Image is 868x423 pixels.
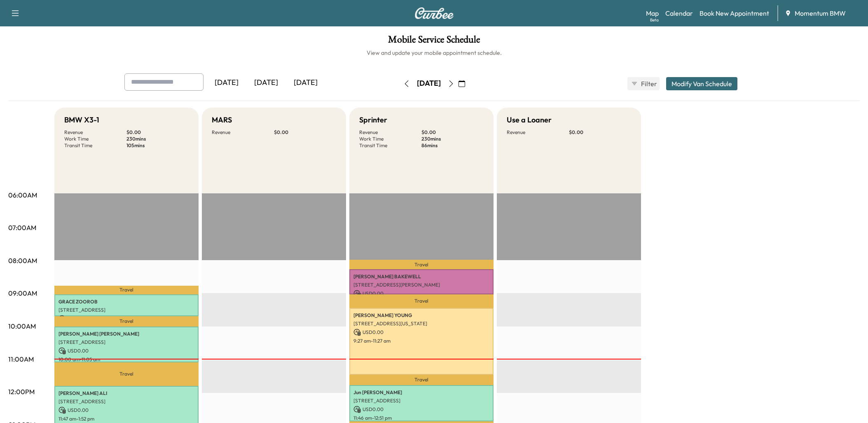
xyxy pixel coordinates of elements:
[353,389,489,396] p: Jun [PERSON_NAME]
[58,298,194,305] p: GRACE ZOOROB
[126,136,189,142] p: 230 mins
[64,142,126,149] p: Transit Time
[353,282,489,288] p: [STREET_ADDRESS][PERSON_NAME]
[627,77,660,90] button: Filter
[421,136,484,142] p: 230 mins
[421,129,484,136] p: $ 0.00
[8,387,35,397] p: 12:00PM
[353,329,489,336] p: USD 0.00
[650,17,659,23] div: Beta
[359,136,421,142] p: Work Time
[8,49,860,57] h6: View and update your mobile appointment schedule.
[795,8,846,18] span: Momentum BMW
[646,8,659,18] a: MapBeta
[353,406,489,413] p: USD 0.00
[286,73,325,92] div: [DATE]
[353,290,489,297] p: USD 0.00
[126,142,189,149] p: 105 mins
[212,114,232,126] h5: MARS
[58,347,194,355] p: USD 0.00
[8,256,37,266] p: 08:00AM
[353,397,489,404] p: [STREET_ADDRESS]
[359,129,421,136] p: Revenue
[58,416,194,422] p: 11:47 am - 1:52 pm
[349,260,494,269] p: Travel
[349,294,494,308] p: Travel
[58,390,194,397] p: [PERSON_NAME] ALI
[58,315,194,322] p: USD 0.00
[54,362,199,386] p: Travel
[58,339,194,345] p: [STREET_ADDRESS]
[58,307,194,313] p: [STREET_ADDRESS]
[58,407,194,414] p: USD 0.00
[353,273,489,280] p: [PERSON_NAME] BAKEWELL
[54,316,199,326] p: Travel
[414,7,454,19] img: Curbee Logo
[359,114,387,126] h5: Sprinter
[353,415,489,421] p: 11:46 am - 12:51 pm
[569,129,631,136] p: $ 0.00
[349,375,494,385] p: Travel
[353,312,489,319] p: [PERSON_NAME] YOUNG
[8,354,34,364] p: 11:00AM
[700,8,769,18] a: Book New Appointment
[246,73,286,92] div: [DATE]
[58,331,194,337] p: [PERSON_NAME] [PERSON_NAME]
[64,114,99,126] h5: BMW X3-1
[359,142,421,149] p: Transit Time
[8,288,37,298] p: 09:00AM
[641,79,656,89] span: Filter
[58,398,194,405] p: [STREET_ADDRESS]
[665,8,693,18] a: Calendar
[507,114,552,126] h5: Use a Loaner
[274,129,336,136] p: $ 0.00
[353,338,489,344] p: 9:27 am - 11:27 am
[507,129,569,136] p: Revenue
[417,78,441,89] div: [DATE]
[353,320,489,327] p: [STREET_ADDRESS][US_STATE]
[212,129,274,136] p: Revenue
[8,321,36,331] p: 10:00AM
[8,223,36,233] p: 07:00AM
[64,136,126,142] p: Work Time
[666,77,737,90] button: Modify Van Schedule
[8,190,37,200] p: 06:00AM
[64,129,126,136] p: Revenue
[54,286,199,294] p: Travel
[207,73,246,92] div: [DATE]
[58,356,194,363] p: 10:00 am - 11:05 am
[126,129,189,136] p: $ 0.00
[8,35,860,49] h1: Mobile Service Schedule
[421,142,484,149] p: 86 mins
